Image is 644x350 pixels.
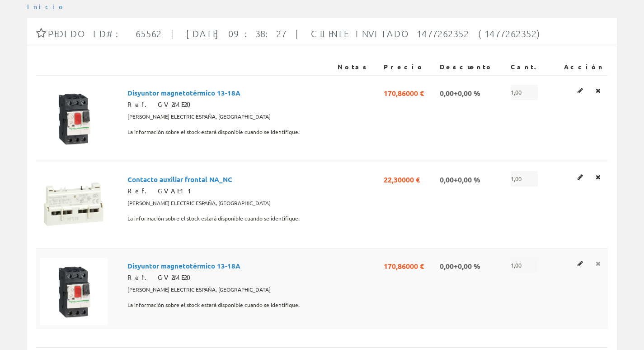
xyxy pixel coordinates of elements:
[440,171,480,187] span: 0,00+0,00 %
[27,2,66,10] a: Inicio
[507,59,552,75] th: Cant.
[127,187,330,196] div: Ref. GVAE11
[575,171,586,183] a: Editar
[127,297,300,313] span: La información sobre el stock estará disponible cuando se identifique.
[127,196,271,211] span: [PERSON_NAME] ELECTRIC ESPAÑA, [GEOGRAPHIC_DATA]
[593,171,603,183] a: Eliminar
[384,258,424,273] span: 170,86000 €
[127,211,300,226] span: La información sobre el stock estará disponible cuando se identifique.
[127,273,330,282] div: Ref. GV2ME20
[511,171,538,187] span: 1,00
[40,85,108,153] img: Foto artículo Disyuntor magnetotérmico 13-18A (150x150)
[40,258,108,326] img: Foto artículo Disyuntor magnetotérmico 13-18A (150x150)
[127,100,330,109] div: Ref. GV2ME20
[127,258,240,273] span: Disyuntor magnetotérmico 13-18A
[593,258,603,269] a: Eliminar
[575,258,586,269] a: Editar
[380,59,436,75] th: Precio
[48,28,544,39] span: Pedido ID#: 65562 | [DATE] 09:38:27 | Cliente Invitado 1477262352 (1477262352)
[384,85,424,100] span: 170,86000 €
[511,85,538,100] span: 1,00
[436,59,507,75] th: Descuento
[127,171,232,187] span: Contacto auxiliar frontal NA_NC
[511,258,538,273] span: 1,00
[127,125,300,140] span: La información sobre el stock estará disponible cuando se identifique.
[127,282,271,297] span: [PERSON_NAME] ELECTRIC ESPAÑA, [GEOGRAPHIC_DATA]
[384,171,420,187] span: 22,30000 €
[334,59,380,75] th: Notas
[552,59,608,75] th: Acción
[127,109,271,125] span: [PERSON_NAME] ELECTRIC ESPAÑA, [GEOGRAPHIC_DATA]
[440,85,480,100] span: 0,00+0,00 %
[127,85,240,100] span: Disyuntor magnetotérmico 13-18A
[40,171,108,239] img: Foto artículo Contacto auxiliar frontal NA_NC (150x150)
[440,258,480,273] span: 0,00+0,00 %
[593,85,603,96] a: Eliminar
[575,85,586,96] a: Editar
